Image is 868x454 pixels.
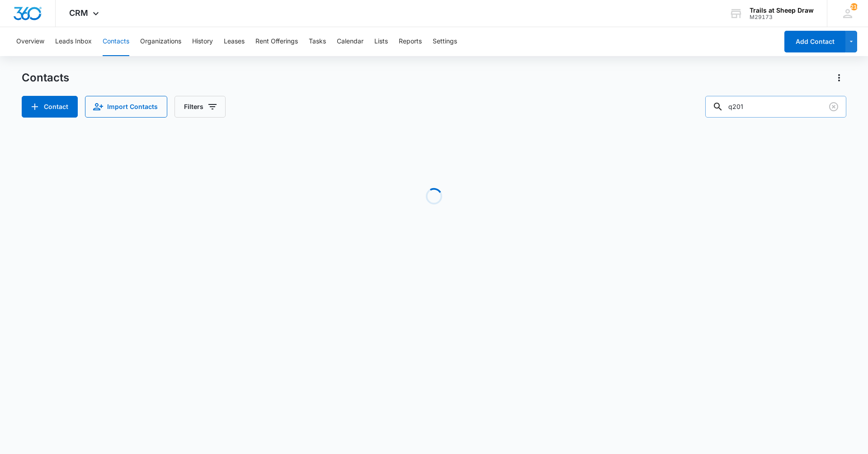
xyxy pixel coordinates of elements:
[224,27,245,56] button: Leases
[850,3,858,10] div: notifications count
[16,27,44,56] button: Overview
[374,27,388,56] button: Lists
[337,27,363,56] button: Calendar
[705,96,846,118] input: Search Contacts
[22,71,69,85] h1: Contacts
[140,27,181,56] button: Organizations
[55,27,92,56] button: Leads Inbox
[103,27,129,56] button: Contacts
[850,3,858,10] span: 216
[784,31,845,52] button: Add Contact
[750,14,814,20] div: account id
[255,27,298,56] button: Rent Offerings
[826,99,841,114] button: Clear
[192,27,213,56] button: History
[175,96,226,118] button: Filters
[399,27,422,56] button: Reports
[309,27,326,56] button: Tasks
[85,96,167,118] button: Import Contacts
[69,8,88,18] span: CRM
[750,7,814,14] div: account name
[22,96,78,118] button: Add Contact
[832,71,846,85] button: Actions
[433,27,457,56] button: Settings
